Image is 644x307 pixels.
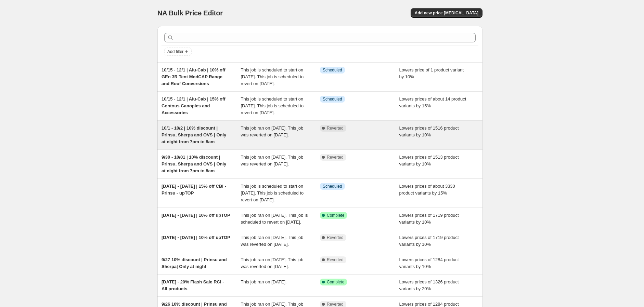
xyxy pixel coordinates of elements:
span: Scheduled [323,67,342,73]
span: Reverted [327,125,344,131]
span: Lowers price of 1 product variant by 10% [399,67,464,79]
span: Lowers prices of 1719 product variants by 10% [399,235,459,247]
span: Add new price [MEDICAL_DATA] [415,10,478,16]
span: This job is scheduled to start on [DATE]. This job is scheduled to revert on [DATE]. [241,96,304,115]
span: Lowers prices of 1326 product variants by 20% [399,279,459,291]
span: [DATE] - [DATE] | 15% off CBI - Prinsu - upTOP [162,184,226,196]
span: Reverted [327,235,344,240]
span: [DATE] - [DATE] | 10% off upTOP [162,213,230,218]
span: [DATE] - 20% Flash Sale RCI - All products [162,279,224,291]
span: Lowers prices of 1516 product variants by 10% [399,125,459,137]
span: This job ran on [DATE]. This job was reverted on [DATE]. [241,155,304,166]
button: Add filter [164,48,192,56]
span: This job ran on [DATE]. This job is scheduled to revert on [DATE]. [241,213,308,225]
span: Lowers prices of about 3330 product variants by 15% [399,184,455,196]
span: This job ran on [DATE]. This job was reverted on [DATE]. [241,235,304,247]
span: NA Bulk Price Editor [157,9,223,17]
span: This job ran on [DATE]. [241,279,287,284]
span: Lowers prices of 1513 product variants by 10% [399,155,459,166]
span: [DATE] - [DATE] | 10% off upTOP [162,235,230,240]
span: This job is scheduled to start on [DATE]. This job is scheduled to revert on [DATE]. [241,67,304,86]
span: Lowers prices of about 14 product variants by 15% [399,96,466,108]
span: Add filter [167,49,183,54]
span: This job ran on [DATE]. This job was reverted on [DATE]. [241,125,304,137]
button: Add new price [MEDICAL_DATA] [411,8,482,18]
span: 10/15 - 12/1 | Alu-Cab | 15% off Contous Canopies and Accessories [162,96,226,115]
span: Lowers prices of 1719 product variants by 10% [399,213,459,225]
span: Lowers prices of 1284 product variants by 10% [399,257,459,269]
span: Scheduled [323,96,342,102]
span: Complete [327,213,344,218]
span: Complete [327,279,344,285]
span: Reverted [327,155,344,160]
span: Scheduled [323,184,342,189]
span: Reverted [327,257,344,263]
span: 9/27 10% discount | Prinsu and Sherpa| Only at night [162,257,227,269]
span: This job ran on [DATE]. This job was reverted on [DATE]. [241,257,304,269]
span: 10/15 - 12/1 | Alu-Cab | 10% off GEn 3R Tent ModCAP Range and Roof Conversions [162,67,226,86]
span: Reverted [327,302,344,307]
span: This job is scheduled to start on [DATE]. This job is scheduled to revert on [DATE]. [241,184,304,202]
span: 9/30 - 10/01 | 10% discount | Prinsu, Sherpa and OVS | Only at night from 7pm to 8am [162,155,226,173]
span: 10/1 - 10/2 | 10% discount | Prinsu, Sherpa and OVS | Only at night from 7pm to 8am [162,125,226,144]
